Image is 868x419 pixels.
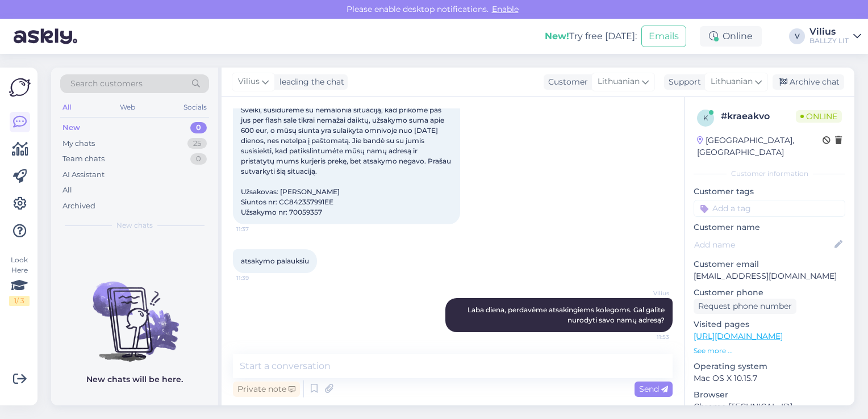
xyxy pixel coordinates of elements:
div: Archived [62,200,95,212]
div: Private note [233,382,300,397]
p: Chrome [TECHNICAL_ID] [694,401,845,413]
p: Customer name [694,221,845,233]
p: Customer tags [694,186,845,198]
p: [EMAIL_ADDRESS][DOMAIN_NAME] [694,270,845,282]
span: 11:53 [627,333,669,341]
div: Archive chat [773,74,844,90]
p: Customer phone [694,287,845,299]
div: [GEOGRAPHIC_DATA], [GEOGRAPHIC_DATA] [697,135,823,158]
p: See more ... [694,346,845,356]
p: New chats will be here. [86,374,183,386]
span: New chats [116,220,153,231]
p: Browser [694,389,845,401]
div: Look Here [9,255,30,306]
span: atsakymo palauksiu [241,257,309,265]
div: AI Assistant [62,169,105,181]
div: Customer information [694,169,845,179]
img: Askly Logo [9,77,31,98]
div: 0 [190,153,207,165]
div: BALLZY LIT [809,36,849,45]
span: Vilius [238,76,260,88]
span: Sveiki, susidūrėme su nemalonia situaciją, kad prikome pas jus per flash sale tikrai nemažai daik... [241,106,453,216]
div: Socials [181,100,209,115]
span: 11:37 [236,225,279,233]
span: Laba diena, perdavėme atsakingiems kolegoms. Gal galite nurodyti savo namų adresą? [468,305,666,324]
a: [URL][DOMAIN_NAME] [694,331,783,341]
span: Send [639,384,668,394]
div: V [789,28,805,44]
div: New [62,122,80,133]
div: 1 / 3 [9,296,30,306]
div: My chats [62,138,95,149]
div: leading the chat [275,76,344,88]
span: 11:39 [236,274,279,282]
div: 0 [190,122,207,133]
p: Customer email [694,258,845,270]
p: Mac OS X 10.15.7 [694,372,845,384]
input: Add a tag [694,200,845,217]
div: Team chats [62,153,105,165]
div: Online [700,26,762,47]
span: Vilius [627,289,669,298]
div: Support [664,76,701,88]
div: Vilius [809,27,849,36]
div: 25 [187,138,207,149]
div: Customer [544,76,588,88]
span: Lithuanian [711,76,753,88]
div: # kraeakvo [721,110,796,123]
a: ViliusBALLZY LIT [809,27,861,45]
div: All [60,100,73,115]
span: Lithuanian [598,76,640,88]
div: Request phone number [694,299,796,314]
input: Add name [694,238,832,251]
b: New! [545,31,569,41]
img: No chats [51,261,218,363]
p: Operating system [694,361,845,372]
span: Online [796,110,842,123]
span: k [703,114,708,122]
button: Emails [641,26,686,47]
div: Web [118,100,137,115]
div: All [62,185,72,196]
span: Enable [489,4,522,14]
p: Visited pages [694,319,845,330]
div: Try free [DATE]: [545,30,637,43]
span: Search customers [70,78,143,90]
